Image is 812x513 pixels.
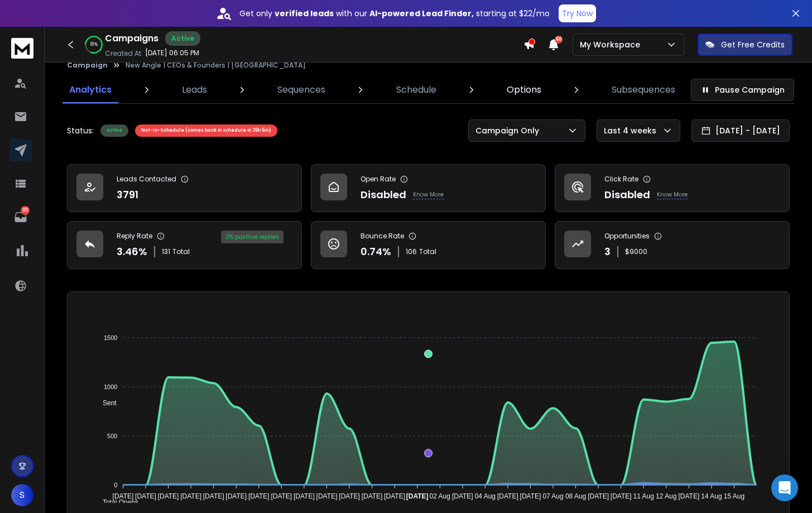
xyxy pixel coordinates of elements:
[225,492,247,500] tspan: [DATE]
[406,492,429,500] tspan: [DATE]
[172,247,190,256] span: Total
[520,492,541,500] tspan: [DATE]
[94,399,117,407] span: Sent
[67,125,94,136] p: Status:
[94,498,138,506] span: Total Opens
[162,247,170,256] span: 131
[406,247,417,256] span: 106
[182,83,207,97] p: Leads
[104,334,117,341] tspan: 1500
[361,187,406,203] p: Disabled
[475,492,496,500] tspan: 04 Aug
[396,83,436,97] p: Schedule
[500,76,548,103] a: Options
[339,492,360,500] tspan: [DATE]
[384,492,405,500] tspan: [DATE]
[604,244,611,260] p: 3
[702,492,722,500] tspan: 14 Aug
[21,206,30,215] p: 80
[497,492,518,500] tspan: [DATE]
[390,76,443,103] a: Schedule
[165,31,200,46] div: Active
[580,39,645,50] p: My Workspace
[604,187,650,203] p: Disabled
[588,492,609,500] tspan: [DATE]
[203,492,224,500] tspan: [DATE]
[361,244,391,260] p: 0.74 %
[100,124,128,137] div: Active
[107,433,117,439] tspan: 500
[555,164,790,212] a: Click RateDisabledKnow More
[311,221,546,269] a: Bounce Rate0.74%106Total
[361,232,404,241] p: Bounce Rate
[611,492,632,500] tspan: [DATE]
[362,492,383,500] tspan: [DATE]
[105,32,158,45] h1: Campaigns
[63,76,118,103] a: Analytics
[67,61,108,70] button: Campaign
[67,221,302,269] a: Reply Rate3.46%131Total2% positive replies
[11,38,33,59] img: logo
[542,492,563,500] tspan: 07 Aug
[271,76,332,103] a: Sequences
[369,8,474,19] strong: AI-powered Lead Finder,
[657,190,688,199] p: Know More
[126,61,306,70] p: New Angle | CEOs & Founders | [GEOGRAPHIC_DATA]
[361,175,396,184] p: Open Rate
[562,8,593,19] p: Try Now
[294,492,315,500] tspan: [DATE]
[430,492,450,500] tspan: 02 Aug
[275,8,334,19] strong: verified leads
[117,244,147,260] p: 3.46 %
[248,492,270,500] tspan: [DATE]
[559,4,596,22] button: Try Now
[11,484,33,506] button: S
[311,164,546,212] a: Open RateDisabledKnow More
[135,124,277,137] div: Not-In-Schedule (comes back in schedule in 26h 5m)
[157,492,179,500] tspan: [DATE]
[771,474,798,501] div: Open Intercom Messenger
[452,492,473,500] tspan: [DATE]
[724,492,744,500] tspan: 15 Aug
[612,83,675,97] p: Subsequences
[69,83,112,97] p: Analytics
[605,76,682,103] a: Subsequences
[691,79,794,101] button: Pause Campaign
[112,492,133,500] tspan: [DATE]
[67,164,302,212] a: Leads Contacted3791
[604,232,650,241] p: Opportunities
[90,41,98,48] p: 81 %
[679,492,700,500] tspan: [DATE]
[604,125,661,136] p: Last 4 weeks
[633,492,654,500] tspan: 11 Aug
[117,175,176,184] p: Leads Contacted
[698,33,792,56] button: Get Free Credits
[419,247,436,256] span: Total
[475,125,544,136] p: Campaign Only
[277,83,325,97] p: Sequences
[9,206,32,228] a: 80
[691,119,790,142] button: [DATE] - [DATE]
[239,8,550,19] p: Get only with our starting at $22/mo
[604,175,638,184] p: Click Rate
[625,247,647,256] p: $ 9000
[555,221,790,269] a: Opportunities3$9000
[117,232,152,241] p: Reply Rate
[721,39,785,50] p: Get Free Credits
[316,492,337,500] tspan: [DATE]
[555,36,563,44] span: 50
[507,83,541,97] p: Options
[565,492,586,500] tspan: 08 Aug
[175,76,214,103] a: Leads
[117,187,138,203] p: 3791
[271,492,292,500] tspan: [DATE]
[105,49,143,58] p: Created At:
[656,492,676,500] tspan: 12 Aug
[413,190,444,199] p: Know More
[180,492,201,500] tspan: [DATE]
[135,492,156,500] tspan: [DATE]
[104,383,117,390] tspan: 1000
[145,49,199,57] p: [DATE] 06:05 PM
